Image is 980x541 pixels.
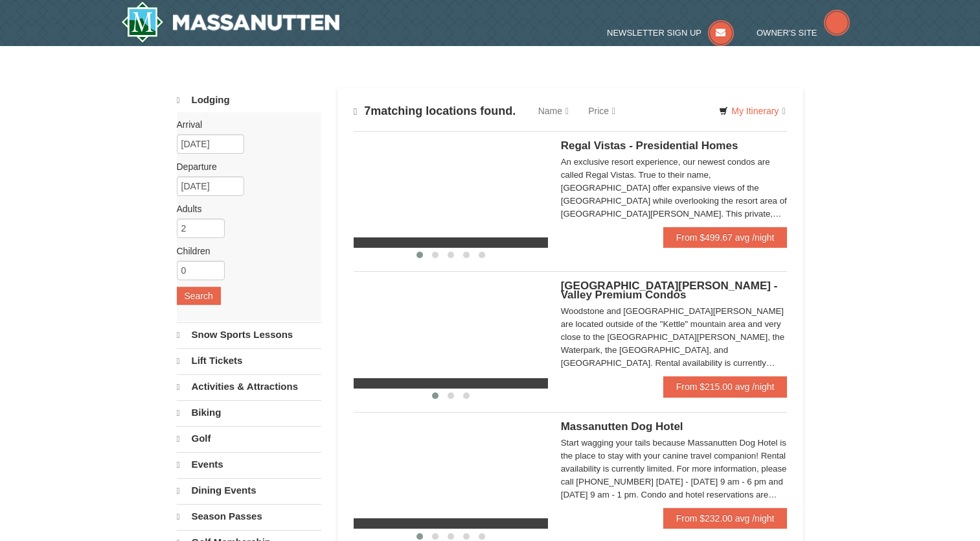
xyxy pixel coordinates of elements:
[177,160,312,173] label: Departure
[757,28,850,38] a: Owner's Site
[177,374,321,399] a: Activities & Attractions
[578,98,625,124] a: Price
[663,376,788,397] a: From $215.00 avg /night
[177,504,321,529] a: Season Passes
[121,1,340,43] a: Massanutten Resort
[663,508,788,529] a: From $232.00 avg /night
[561,420,683,433] span: Massanutten Dog Hotel
[561,437,788,501] div: Start wagging your tails because Massanutten Dog Hotel is the place to stay with your canine trav...
[711,101,793,121] a: My Itinerary
[121,1,340,43] img: Massanutten Resort Logo
[177,202,312,215] label: Adults
[177,452,321,477] a: Events
[561,280,778,301] span: [GEOGRAPHIC_DATA][PERSON_NAME] - Valley Premium Condos
[561,139,738,152] span: Regal Vistas - Presidential Homes
[177,400,321,425] a: Biking
[177,322,321,347] a: Snow Sports Lessons
[561,156,788,221] div: An exclusive resort experience, our newest condos are called Regal Vistas. True to their name, [G...
[663,227,788,248] a: From $499.67 avg /night
[757,28,817,38] span: Owner's Site
[607,28,734,38] a: Newsletter Sign Up
[177,478,321,503] a: Dining Events
[177,426,321,451] a: Golf
[177,287,221,305] button: Search
[607,28,701,38] span: Newsletter Sign Up
[177,88,321,112] a: Lodging
[177,348,321,373] a: Lift Tickets
[529,98,578,124] a: Name
[561,305,788,370] div: Woodstone and [GEOGRAPHIC_DATA][PERSON_NAME] are located outside of the "Kettle" mountain area an...
[177,245,312,258] label: Children
[177,118,312,131] label: Arrival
